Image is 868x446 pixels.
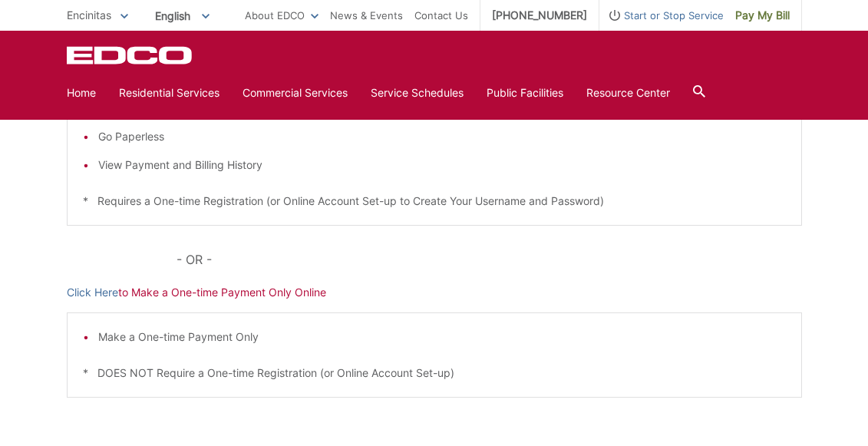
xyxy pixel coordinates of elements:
a: News & Events [330,7,403,24]
a: Residential Services [119,84,219,101]
a: EDCD logo. Return to the homepage. [67,46,194,64]
a: Resource Center [586,84,670,101]
span: English [144,3,221,28]
p: * DOES NOT Require a One-time Registration (or Online Account Set-up) [83,365,786,382]
li: View Payment and Billing History [98,157,786,173]
a: Commercial Services [243,84,348,101]
p: to Make a One-time Payment Only Online [67,284,802,301]
a: Click Here [67,284,118,301]
p: * Requires a One-time Registration (or Online Account Set-up to Create Your Username and Password) [83,193,786,210]
p: - OR - [177,249,801,270]
span: Pay My Bill [735,7,790,24]
a: Home [67,84,96,101]
span: Encinitas [67,8,111,21]
a: Contact Us [414,7,468,24]
a: Public Facilities [487,84,563,101]
li: Make a One-time Payment Only [98,329,786,345]
a: About EDCO [245,7,318,24]
li: Go Paperless [98,128,786,145]
a: Service Schedules [371,84,464,101]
